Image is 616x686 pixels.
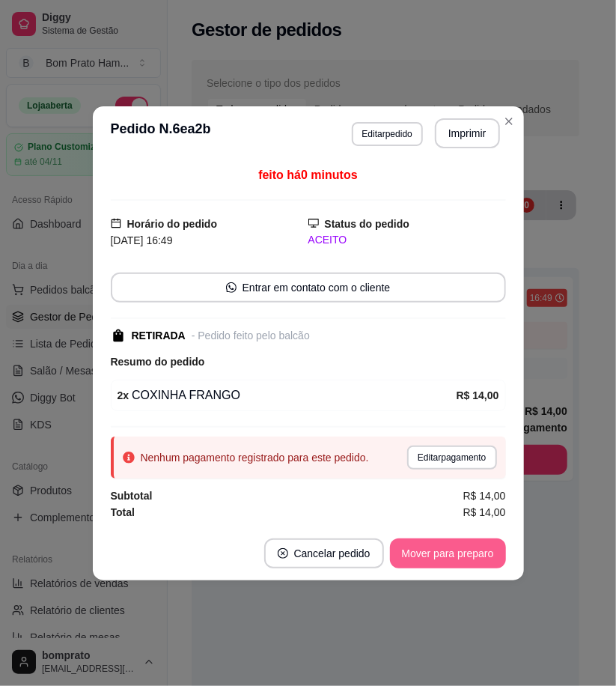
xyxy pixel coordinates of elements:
strong: Subtotal [111,490,153,502]
div: RETIRADA [132,328,186,344]
h3: Pedido N. 6ea2b [111,118,211,148]
button: Editarpagamento [407,446,496,470]
div: Nenhum pagamento registrado para este pedido. [141,450,369,465]
strong: 2 x [118,389,129,401]
div: - Pedido feito pelo balcão [192,328,310,344]
span: whats-app [226,282,237,293]
button: whats-appEntrar em contato com o cliente [111,273,506,303]
div: ACEITO [308,232,506,248]
button: Close [497,109,521,133]
strong: R$ 14,00 [457,389,499,401]
div: COXINHA FRANGO [118,386,457,404]
button: close-circleCancelar pedido [264,538,384,568]
button: Imprimir [435,118,500,148]
button: Mover para preparo [390,538,506,568]
strong: Horário do pedido [127,218,218,230]
strong: Total [111,506,135,518]
span: R$ 14,00 [463,488,506,504]
span: [DATE] 16:49 [111,234,173,246]
strong: Status do pedido [325,218,410,230]
span: calendar [111,218,121,228]
strong: Resumo do pedido [111,356,205,368]
span: feito há 0 minutos [258,169,357,181]
span: close-circle [278,548,288,559]
span: R$ 14,00 [463,504,506,520]
button: Editarpedido [352,122,423,146]
span: desktop [308,218,319,228]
